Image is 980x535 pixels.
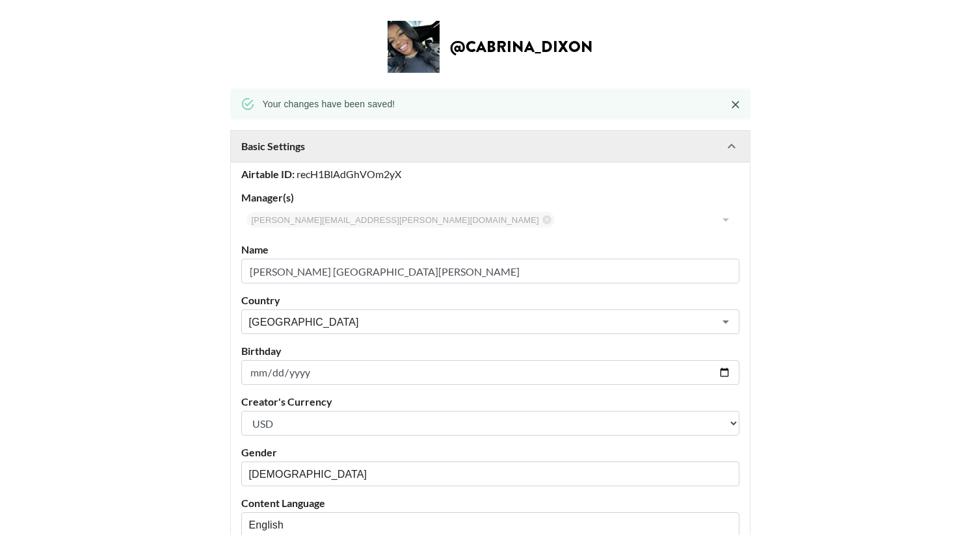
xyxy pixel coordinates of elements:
[388,21,440,73] img: Creator
[241,168,739,181] div: recH1BlAdGhVOm2yX
[241,446,739,459] label: Gender
[241,168,295,180] strong: Airtable ID:
[241,345,739,358] label: Birthday
[241,497,739,510] label: Content Language
[241,191,739,204] label: Manager(s)
[231,131,750,162] div: Basic Settings
[717,313,735,331] button: Open
[241,243,739,256] label: Name
[726,95,745,114] button: Close
[241,294,739,307] label: Country
[263,92,395,116] div: Your changes have been saved!
[450,39,593,55] h2: @ cabrina_dixon
[241,140,305,153] strong: Basic Settings
[241,395,739,408] label: Creator's Currency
